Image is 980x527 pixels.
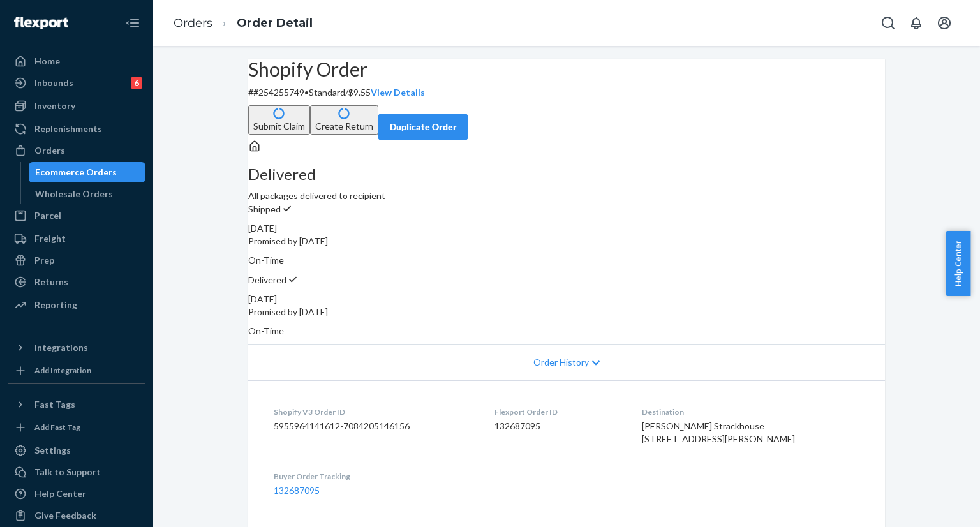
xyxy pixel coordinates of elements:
[248,293,885,306] div: [DATE]
[274,471,474,482] dt: Buyer Order Tracking
[642,406,859,417] dt: Destination
[34,398,75,411] div: Fast Tags
[29,162,146,182] a: Ecommerce Orders
[248,325,885,338] p: On-Time
[34,209,61,222] div: Parcel
[248,166,885,182] h3: Delivered
[35,166,117,179] div: Ecommerce Orders
[34,232,66,245] div: Freight
[533,356,589,369] span: Order History
[8,140,145,161] a: Orders
[8,295,145,315] a: Reporting
[274,485,320,496] a: 132687095
[248,86,885,99] p: # #254255749 / $9.55
[34,122,102,135] div: Replenishments
[903,10,929,36] button: Open notifications
[875,10,901,36] button: Open Search Box
[248,166,885,202] div: All packages delivered to recipient
[34,341,88,354] div: Integrations
[34,466,101,479] div: Talk to Support
[304,87,309,98] span: •
[8,420,145,435] a: Add Fast Tag
[642,420,795,444] span: [PERSON_NAME] Strackhouse [STREET_ADDRESS][PERSON_NAME]
[8,394,145,415] button: Fast Tags
[248,222,885,235] div: [DATE]
[8,440,145,461] a: Settings
[274,406,474,417] dt: Shopify V3 Order ID
[248,202,885,216] p: Shipped
[248,254,885,267] p: On-Time
[29,184,146,204] a: Wholesale Orders
[8,73,145,93] a: Inbounds6
[248,59,885,80] h2: Shopify Order
[932,10,957,36] button: Open account menu
[34,77,73,89] div: Inbounds
[34,100,75,112] div: Inventory
[174,16,212,30] a: Orders
[248,306,885,318] p: Promised by [DATE]
[274,420,474,433] dd: 5955964141612-7084205146156
[8,272,145,292] a: Returns
[8,462,145,482] a: Talk to Support
[34,254,54,267] div: Prep
[248,273,885,286] p: Delivered
[34,55,60,68] div: Home
[371,86,425,99] button: View Details
[310,105,378,135] button: Create Return
[309,87,345,98] span: Standard
[248,105,310,135] button: Submit Claim
[8,205,145,226] a: Parcel
[248,235,885,248] p: Promised by [DATE]
[131,77,142,89] div: 6
[34,276,68,288] div: Returns
[378,114,468,140] button: Duplicate Order
[34,487,86,500] div: Help Center
[494,420,622,433] dd: 132687095
[8,363,145,378] a: Add Integration
[8,250,145,271] a: Prep
[8,119,145,139] a: Replenishments
[120,10,145,36] button: Close Navigation
[237,16,313,30] a: Order Detail
[163,4,323,42] ol: breadcrumbs
[8,484,145,504] a: Help Center
[494,406,622,417] dt: Flexport Order ID
[34,144,65,157] div: Orders
[8,338,145,358] button: Integrations
[946,231,970,296] button: Help Center
[8,228,145,249] a: Freight
[8,96,145,116] a: Inventory
[34,444,71,457] div: Settings
[34,365,91,376] div: Add Integration
[389,121,457,133] div: Duplicate Order
[8,505,145,526] button: Give Feedback
[35,188,113,200] div: Wholesale Orders
[34,422,80,433] div: Add Fast Tag
[8,51,145,71] a: Home
[34,509,96,522] div: Give Feedback
[14,17,68,29] img: Flexport logo
[34,299,77,311] div: Reporting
